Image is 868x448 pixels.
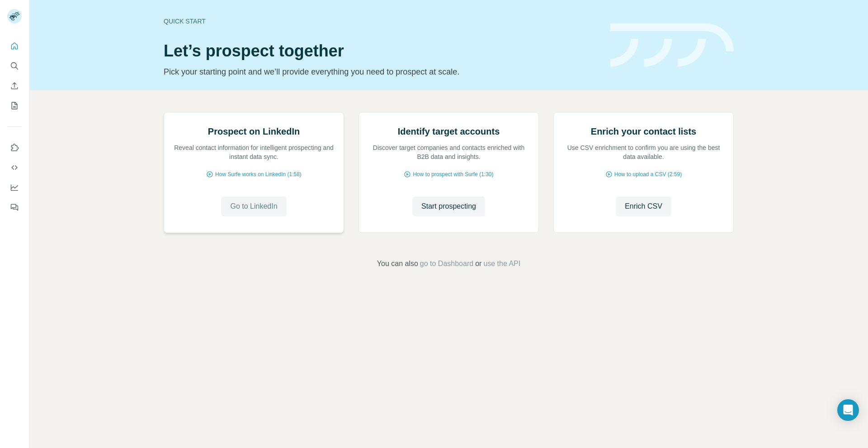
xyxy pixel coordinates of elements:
[221,196,286,216] button: Go to LinkedIn
[7,38,22,54] button: Quick start
[614,170,682,178] span: How to upload a CSV (2:59)
[7,159,22,176] button: Use Surfe API
[215,170,302,178] span: How Surfe works on LinkedIn (1:58)
[164,42,599,60] h1: Let’s prospect together
[7,98,22,114] button: My lists
[164,17,599,26] div: Quick start
[230,201,277,212] span: Go to LinkedIn
[610,23,734,67] img: banner
[7,140,22,156] button: Use Surfe on LinkedIn
[164,65,599,78] p: Pick your starting point and we’ll provide everything you need to prospect at scale.
[837,399,859,421] div: Open Intercom Messenger
[208,125,300,138] h2: Prospect on LinkedIn
[7,179,22,196] button: Dashboard
[7,78,22,94] button: Enrich CSV
[420,258,473,269] button: go to Dashboard
[7,58,22,74] button: Search
[475,258,481,269] span: or
[413,170,493,178] span: How to prospect with Surfe (1:30)
[421,201,476,212] span: Start prospecting
[398,125,500,138] h2: Identify target accounts
[7,199,22,215] button: Feedback
[616,196,671,216] button: Enrich CSV
[591,125,696,138] h2: Enrich your contact lists
[412,196,485,216] button: Start prospecting
[625,201,662,212] span: Enrich CSV
[377,258,418,269] span: You can also
[563,143,724,161] p: Use CSV enrichment to confirm you are using the best data available.
[368,143,529,161] p: Discover target companies and contacts enriched with B2B data and insights.
[173,143,335,161] p: Reveal contact information for intelligent prospecting and instant data sync.
[483,258,520,269] button: use the API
